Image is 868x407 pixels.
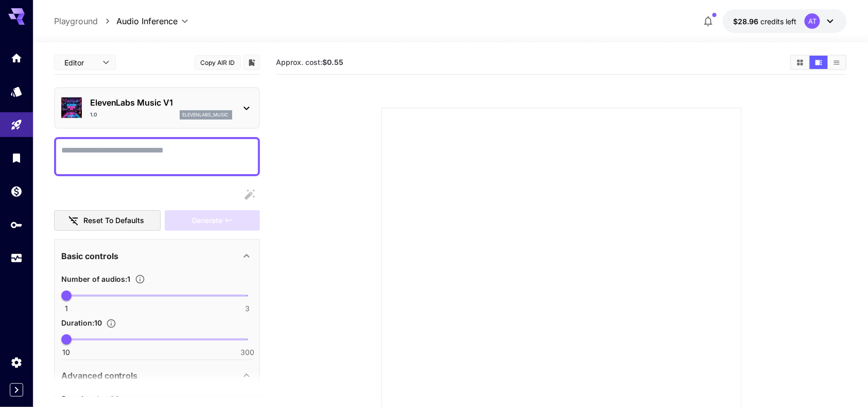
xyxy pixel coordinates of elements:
span: 1 [65,303,68,314]
div: Settings [10,356,23,369]
p: elevenlabs_music [183,111,229,118]
div: Show media in grid viewShow media in video viewShow media in list view [790,55,847,70]
button: Specify the duration of each audio in seconds. [102,318,120,329]
span: Approx. cost: [276,58,344,66]
p: Advanced controls [61,369,138,382]
button: Show media in list view [828,56,846,69]
div: Home [10,52,23,64]
span: 10 [62,347,70,358]
span: Number of audios : 1 [61,275,131,283]
span: Editor [64,57,96,68]
button: Show media in video view [810,56,828,69]
p: ElevenLabs Music V1 [90,96,232,109]
p: Basic controls [61,250,118,262]
button: $28.95611AT [723,9,847,33]
span: credits left [760,17,796,26]
button: Reset to defaults [54,210,161,231]
div: $28.95611 [733,16,796,27]
div: Models [10,85,23,98]
b: $0.55 [323,58,344,66]
div: Library [10,151,23,164]
span: 300 [240,347,254,358]
a: Playground [54,15,98,27]
div: Advanced controls [61,363,253,388]
div: Basic controls [61,244,253,268]
span: Audio Inference [117,15,178,27]
div: ElevenLabs Music V11.0elevenlabs_music [61,92,253,124]
div: API Keys [10,218,23,231]
button: Add to library [247,56,256,69]
div: Wallet [10,185,23,198]
div: AT [805,13,820,29]
span: Duration : 10 [61,318,102,327]
p: 1.0 [90,111,97,118]
button: Copy AIR ID [195,55,241,70]
button: Specify how many audios to generate in a single request. Each audio generation will be charged se... [131,274,149,284]
span: $28.96 [733,17,760,26]
div: Usage [10,252,23,265]
span: 3 [245,303,250,314]
div: Playground [10,118,23,131]
button: Show media in grid view [791,56,809,69]
nav: breadcrumb [54,15,117,27]
button: Expand sidebar [10,383,23,397]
